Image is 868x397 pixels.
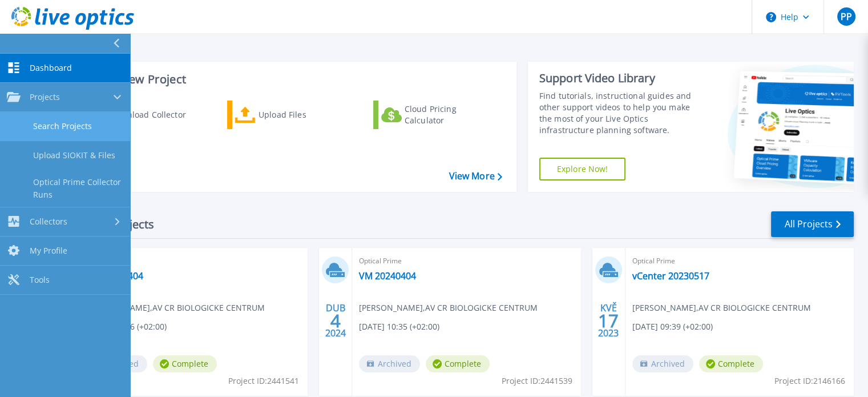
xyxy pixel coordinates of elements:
div: Upload Files [259,103,350,126]
span: Collectors [30,216,67,227]
span: Projects [30,92,60,102]
span: [DATE] 09:39 (+02:00) [632,320,713,333]
span: [PERSON_NAME] , AV CR BIOLOGICKE CENTRUM [359,302,538,314]
div: Download Collector [110,103,201,126]
span: [PERSON_NAME] , AV CR BIOLOGICKE CENTRUM [86,302,265,314]
span: Dashboard [30,63,72,73]
span: [DATE] 10:35 (+02:00) [359,320,439,333]
span: Complete [426,355,490,372]
div: Find tutorials, instructional guides and other support videos to help you make the most of your L... [539,90,703,136]
div: KVĚ 2023 [597,300,619,342]
span: Complete [153,355,217,372]
span: Archived [359,355,420,372]
div: Support Video Library [539,71,703,86]
a: VM 20240404 [86,270,143,282]
span: 4 [330,316,341,326]
a: Cloud Pricing Calculator [373,101,500,129]
div: DUB 2024 [325,300,346,342]
span: PP [840,12,851,21]
a: Download Collector [81,101,208,129]
span: [PERSON_NAME] , AV CR BIOLOGICKE CENTRUM [632,302,811,314]
span: Archived [632,355,693,372]
a: All Projects [771,211,854,237]
h3: Start a New Project [81,73,502,86]
span: Optical Prime [86,255,301,267]
a: Upload Files [227,101,354,129]
a: View More [449,171,502,182]
a: vCenter 20230517 [632,270,709,282]
span: Complete [699,355,763,372]
span: Project ID: 2146166 [774,375,845,387]
span: My Profile [30,246,67,256]
span: Tools [30,275,50,285]
span: 17 [598,316,619,326]
span: Optical Prime [359,255,574,267]
div: Cloud Pricing Calculator [405,103,496,126]
span: Project ID: 2441539 [502,375,572,387]
a: Explore Now! [539,158,626,181]
span: Optical Prime [632,255,847,267]
a: VM 20240404 [359,270,416,282]
span: Project ID: 2441541 [228,375,299,387]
